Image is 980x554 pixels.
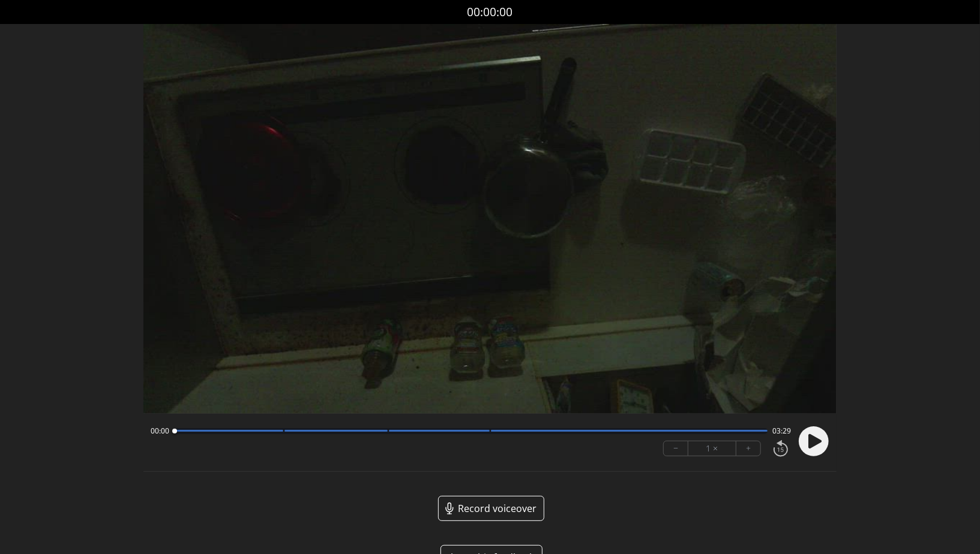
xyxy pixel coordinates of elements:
a: 00:00:00 [467,4,513,21]
span: 00:00 [151,426,169,436]
span: Record voiceover [458,501,537,516]
a: Record voiceover [438,496,544,521]
button: + [736,441,760,456]
div: 1 × [688,441,736,456]
button: − [664,441,688,456]
span: 03:29 [772,426,791,436]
